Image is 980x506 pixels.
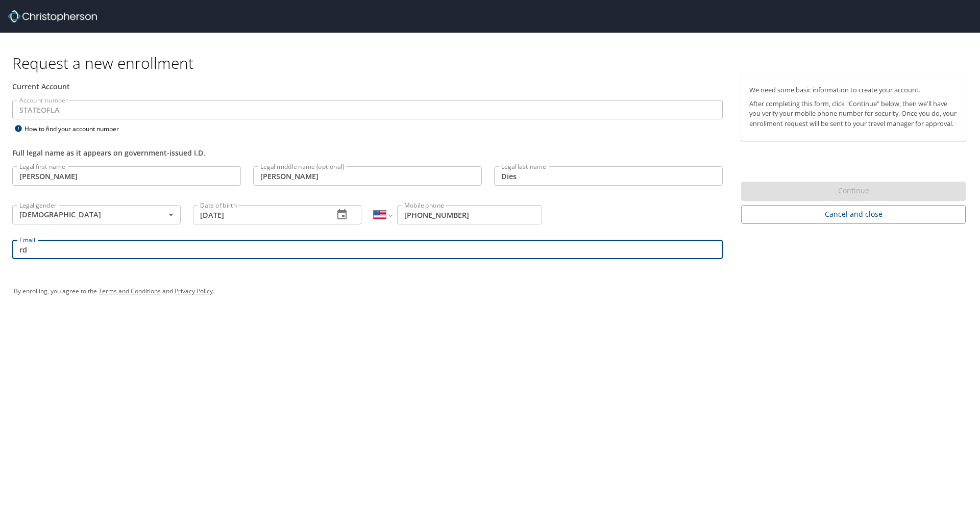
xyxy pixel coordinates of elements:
[12,147,723,158] div: Full legal name as it appears on government-issued I.D.
[175,287,213,295] a: Privacy Policy
[12,81,723,92] div: Current Account
[749,85,958,95] p: We need some basic information to create your account.
[8,10,97,22] img: cbt logo
[397,205,542,224] input: Enter phone number
[749,208,958,221] span: Cancel and close
[14,279,966,304] div: By enrolling, you agree to the and .
[99,287,161,295] a: Terms and Conditions
[193,205,326,224] input: MM/DD/YYYY
[12,122,140,135] div: How to find your account number
[12,53,974,73] h1: Request a new enrollment
[749,99,958,129] p: After completing this form, click "Continue" below, then we'll have you verify your mobile phone ...
[12,205,181,224] div: [DEMOGRAPHIC_DATA]
[741,205,966,224] button: Cancel and close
